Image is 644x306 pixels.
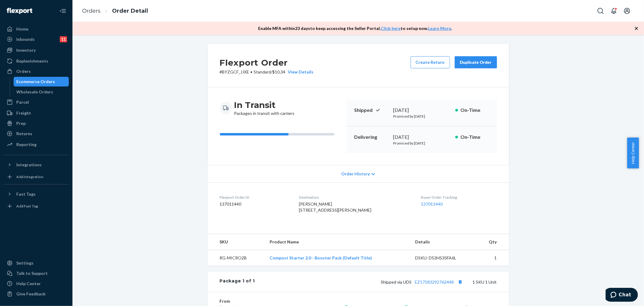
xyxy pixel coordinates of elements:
button: Create Return [411,56,450,68]
div: Packages in transit with carriers [234,99,295,116]
span: Order History [341,171,370,177]
a: Reporting [4,140,69,149]
button: Help Center [627,138,639,168]
span: Standard [254,69,271,74]
a: Returns [4,129,69,138]
dt: From [220,298,292,304]
th: Product Name [265,234,410,250]
dt: Buyer Order Tracking [421,195,497,200]
a: Freight [4,108,69,118]
p: Shipped [354,107,389,114]
div: Returns [16,131,32,137]
p: Delivering [354,134,389,141]
a: Orders [4,67,69,76]
a: Orders [82,8,101,14]
a: Wholesale Orders [14,87,69,97]
a: Settings [4,258,69,268]
button: Fast Tags [4,189,69,199]
div: Ecommerce Orders [17,79,55,85]
div: Add Integration [16,174,43,179]
a: Compost Starter 2.0 - Booster Pack (Default Title) [270,255,372,260]
div: Fast Tags [16,191,36,197]
dt: Destination [299,195,411,200]
a: Add Integration [4,172,69,182]
th: SKU [208,234,265,250]
a: Parcel [4,97,69,107]
div: Wholesale Orders [17,89,53,95]
a: Help Center [4,279,69,288]
a: Learn More [428,26,451,31]
div: Package 1 of 1 [220,278,255,286]
div: Inventory [16,47,36,53]
h3: In Transit [234,99,295,110]
div: 1 SKU 1 Unit [255,278,497,286]
div: [DATE] [393,107,450,114]
div: Talk to Support [16,270,48,276]
button: Integrations [4,160,69,170]
span: • [251,69,253,74]
button: Copy tracking number [457,278,464,286]
p: # BYZGCF_JJXE / $10.34 [220,69,314,75]
div: Orders [16,68,31,74]
button: Close Navigation [57,5,69,17]
button: Open notifications [608,5,620,17]
div: Help Center [16,281,41,287]
a: Order Detail [112,8,148,14]
button: Open account menu [621,5,633,17]
div: Prep [16,120,26,126]
div: Settings [16,260,34,266]
a: Replenishments [4,56,69,66]
iframe: Opens a widget where you can chat to one of our agents [606,288,638,303]
h2: Flexport Order [220,56,314,69]
div: DSKU: DS3HS3SFA6L [415,255,472,261]
span: Shipped via UDS [381,279,464,285]
dt: Flexport Order ID [220,195,290,200]
div: Home [16,26,28,32]
div: Inbounds [16,36,35,42]
a: 137011440 [421,201,443,207]
div: Duplicate Order [460,59,492,65]
p: On-Time [460,107,490,114]
a: Prep [4,119,69,128]
button: Open Search Box [594,5,607,17]
img: Flexport logo [7,8,32,14]
th: Details [410,234,477,250]
div: Freight [16,110,31,116]
div: 11 [60,36,67,42]
span: [PERSON_NAME] [STREET_ADDRESS][PERSON_NAME] [299,201,371,213]
div: Integrations [16,162,42,168]
div: Parcel [16,99,29,105]
p: Promised by [DATE] [393,141,450,146]
div: Give Feedback [16,291,46,297]
a: Inventory [4,45,69,55]
th: Qty [477,234,509,250]
p: Enable MFA within 23 days to keep accessing the Seller Portal. to setup now. . [258,25,452,31]
a: Home [4,24,69,34]
div: Reporting [16,142,37,148]
a: Ecommerce Orders [14,77,69,86]
p: On-Time [460,134,490,141]
a: Click here [381,26,401,31]
a: EZ17583292762448 [415,279,454,285]
ol: breadcrumbs [77,2,153,20]
td: 1 [477,250,509,266]
div: [DATE] [393,134,450,141]
button: View Details [286,69,314,75]
button: Talk to Support [4,269,69,278]
div: Replenishments [16,58,48,64]
p: Promised by [DATE] [393,114,450,119]
button: Give Feedback [4,289,69,299]
button: Duplicate Order [455,56,497,68]
a: Add Fast Tag [4,201,69,211]
div: Add Fast Tag [16,203,38,209]
dd: 137011440 [220,201,290,207]
td: RG-MICRO2B [208,250,265,266]
a: Inbounds11 [4,34,69,44]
